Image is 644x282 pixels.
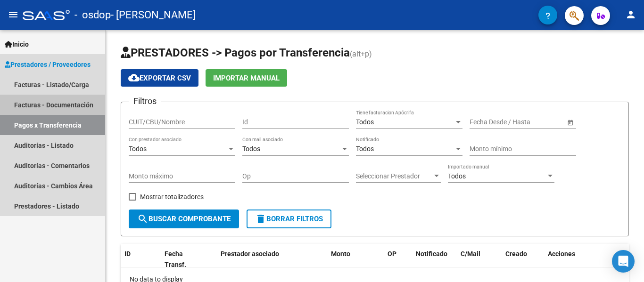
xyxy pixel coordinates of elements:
mat-icon: menu [8,9,19,20]
datatable-header-cell: OP [384,244,412,275]
span: PRESTADORES -> Pagos por Transferencia [121,46,350,59]
div: Open Intercom Messenger [612,250,635,273]
span: (alt+p) [350,49,372,58]
button: Exportar CSV [121,69,198,87]
h3: Filtros [129,95,161,108]
span: - [PERSON_NAME] [111,5,196,25]
datatable-header-cell: Notificado [412,244,457,275]
mat-icon: delete [255,213,266,225]
datatable-header-cell: Acciones [544,244,629,275]
button: Buscar Comprobante [129,209,239,228]
span: Todos [129,145,147,153]
span: Mostrar totalizadores [140,191,204,202]
button: Borrar Filtros [247,209,331,228]
span: - osdop [74,5,111,25]
datatable-header-cell: Creado [502,244,544,275]
span: Todos [242,145,260,153]
datatable-header-cell: Prestador asociado [217,244,327,275]
span: Inicio [5,39,29,49]
span: Prestadores / Proveedores [5,59,91,70]
span: OP [388,250,396,258]
span: Monto [331,250,350,258]
input: Fecha inicio [470,118,504,126]
span: Notificado [416,250,447,258]
span: Importar Manual [213,74,280,82]
datatable-header-cell: Fecha Transf. [161,244,203,275]
mat-icon: search [137,213,149,225]
datatable-header-cell: C/Mail [457,244,502,275]
mat-icon: person [625,9,636,20]
span: Buscar Comprobante [137,215,231,223]
span: Todos [356,118,374,126]
span: Prestador asociado [221,250,279,258]
span: Creado [505,250,527,258]
span: C/Mail [461,250,480,258]
button: Open calendar [565,117,575,127]
span: Todos [356,145,374,153]
span: Exportar CSV [128,74,191,82]
button: Importar Manual [206,69,287,87]
mat-icon: cloud_download [128,72,140,83]
datatable-header-cell: Monto [327,244,384,275]
span: Borrar Filtros [255,215,323,223]
span: Fecha Transf. [165,250,186,268]
datatable-header-cell: ID [121,244,161,275]
span: Todos [448,172,466,180]
span: ID [124,250,131,258]
input: Fecha fin [512,118,558,126]
span: Acciones [548,250,575,258]
span: Seleccionar Prestador [356,172,432,180]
